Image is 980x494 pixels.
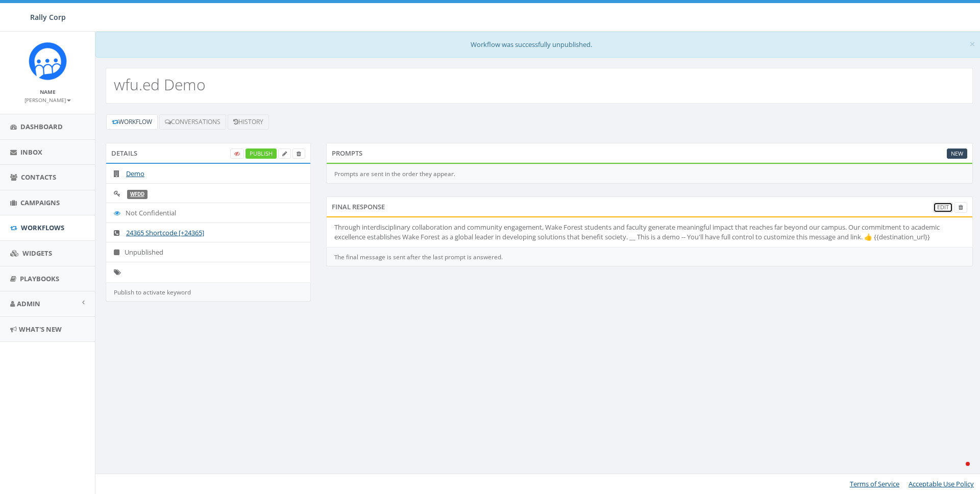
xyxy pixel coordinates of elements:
li: Not Confidential [106,203,310,223]
a: Conversations [159,114,226,130]
a: Demo [126,169,144,178]
a: [PERSON_NAME] [24,95,71,104]
span: Inbox [20,147,42,157]
span: Playbooks [20,274,59,283]
div: The final message is sent after the last prompt is answered. [326,248,973,267]
span: Admin [17,299,40,308]
a: 24365 Shortcode [+24365] [126,228,204,237]
span: Widgets [22,249,52,258]
li: Through interdisciplinary collaboration and community engagement, Wake Forest students and facult... [327,217,972,246]
a: Workflow [106,114,158,130]
span: Campaigns [20,198,60,207]
div: Prompts are sent in the order they appear. [326,164,973,184]
a: Acceptable Use Policy [909,479,974,488]
div: Final Response [326,196,973,217]
span: Contacts [21,172,56,182]
img: Icon_1.png [29,42,67,80]
span: × [969,37,975,51]
div: Publish to activate keyword [106,283,311,302]
span: Workflows [21,223,64,232]
h2: wfu.ed Demo [114,76,206,93]
small: [PERSON_NAME] [24,96,71,104]
a: New [947,149,967,159]
a: History [228,114,269,130]
small: Name [40,88,56,95]
a: Edit [933,202,953,213]
li: Unpublished [106,242,310,262]
span: Rally Corp [30,12,66,22]
span: Dashboard [20,122,63,131]
a: Terms of Service [850,479,899,488]
span: What's New [19,325,62,334]
a: WFDD [130,191,144,197]
button: Close [969,39,975,50]
div: Details [106,143,311,163]
iframe: Intercom live chat [945,459,970,484]
div: Prompts [326,143,973,163]
a: Publish [246,149,277,159]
